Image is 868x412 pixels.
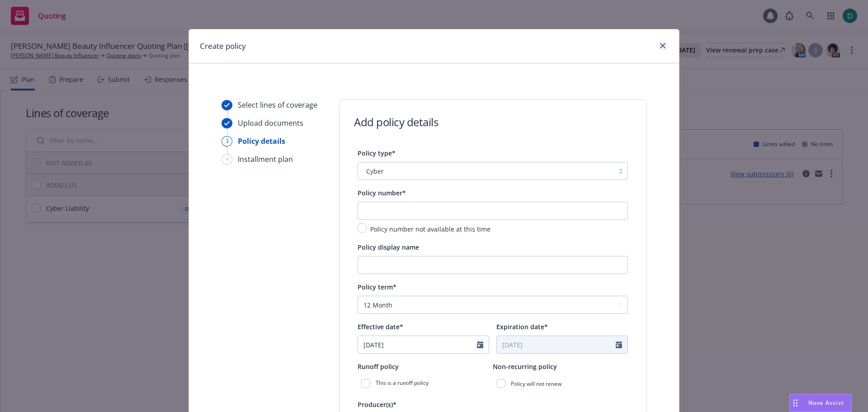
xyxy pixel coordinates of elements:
[789,394,852,412] button: Nova Assist
[363,166,609,176] span: Cyber
[238,99,317,110] div: Select lines of coverage
[222,154,232,165] div: 4
[358,336,477,353] input: MM/DD/YYYY
[358,243,419,251] span: Policy display name
[358,322,403,331] span: Effective date*
[497,336,616,353] input: MM/DD/YYYY
[657,40,668,51] a: close
[493,375,628,392] div: Policy will not renew
[790,394,801,412] div: Drag to move
[358,189,406,197] span: Policy number*
[238,136,285,147] div: Policy details
[358,400,396,409] span: Producer(s)*
[222,136,232,147] div: 3
[808,399,844,407] span: Nova Assist
[477,341,483,348] svg: Calendar
[358,375,493,392] div: This is a runoff policy
[616,341,622,348] svg: Calendar
[358,283,396,291] span: Policy term*
[370,225,491,233] span: Policy number not available at this time
[354,114,438,129] h1: Add policy details
[493,362,557,371] span: Non-recurring policy
[366,166,384,176] span: Cyber
[200,40,246,52] h1: Create policy
[358,362,399,371] span: Runoff policy
[238,154,293,165] div: Installment plan
[238,118,303,128] div: Upload documents
[496,322,548,331] span: Expiration date*
[358,149,396,157] span: Policy type*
